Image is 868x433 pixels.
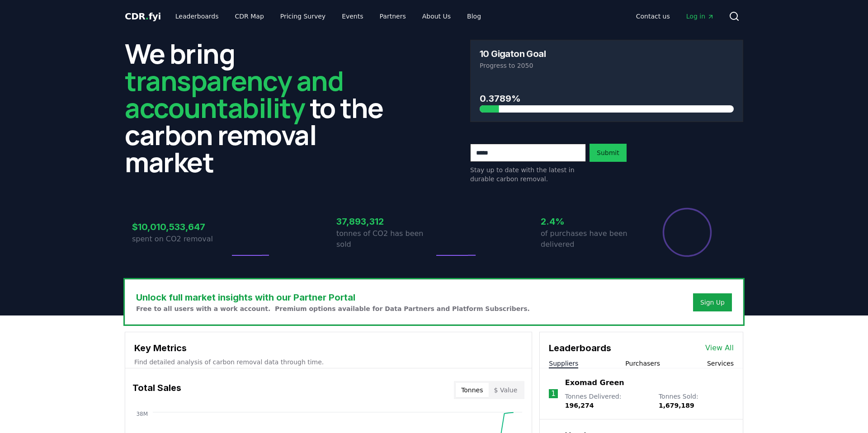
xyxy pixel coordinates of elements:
[136,411,148,417] tspan: 38M
[125,62,343,126] span: transparency and accountability
[125,40,398,175] h2: We bring to the carbon removal market
[659,402,694,409] span: 1,679,189
[132,220,230,234] h3: $10,010,533,647
[336,228,434,250] p: tonnes of CO2 has been sold
[335,8,370,24] a: Events
[228,8,271,24] a: CDR Map
[565,402,594,409] span: 196,274
[679,8,722,24] a: Log in
[470,165,586,184] p: Stay up to date with the latest in durable carbon removal.
[415,8,458,24] a: About Us
[134,341,523,355] h3: Key Metrics
[456,383,488,397] button: Tonnes
[168,8,488,24] nav: Main
[565,392,650,410] p: Tonnes Delivered :
[480,49,546,58] h3: 10 Gigaton Goal
[168,8,226,24] a: Leaderboards
[705,343,734,353] a: View All
[136,291,530,304] h3: Unlock full market insights with our Partner Portal
[541,215,638,228] h3: 2.4%
[707,359,734,368] button: Services
[565,377,624,388] a: Exomad Green
[541,228,638,250] p: of purchases have been delivered
[629,8,677,24] a: Contact us
[125,11,161,22] span: CDR fyi
[686,12,714,21] span: Log in
[489,383,523,397] button: $ Value
[629,8,722,24] nav: Main
[625,359,660,368] button: Purchasers
[480,92,734,105] h3: 0.3789%
[659,392,734,410] p: Tonnes Sold :
[125,10,161,23] a: CDR.fyi
[549,341,611,355] h3: Leaderboards
[460,8,488,24] a: Blog
[590,144,627,162] button: Submit
[136,304,530,313] p: Free to all users with a work account. Premium options available for Data Partners and Platform S...
[273,8,333,24] a: Pricing Survey
[480,61,734,70] p: Progress to 2050
[549,359,578,368] button: Suppliers
[662,207,712,258] div: Percentage of sales delivered
[132,234,230,245] p: spent on CO2 removal
[132,381,181,399] h3: Total Sales
[693,293,732,311] button: Sign Up
[700,298,725,307] a: Sign Up
[336,215,434,228] h3: 37,893,312
[373,8,413,24] a: Partners
[146,11,149,22] span: .
[551,388,556,399] p: 1
[134,358,523,367] p: Find detailed analysis of carbon removal data through time.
